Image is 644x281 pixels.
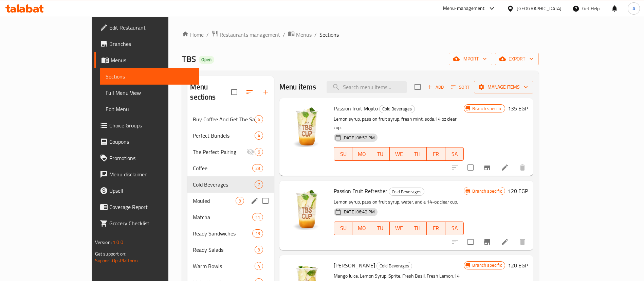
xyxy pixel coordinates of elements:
a: Grocery Checklist [94,215,199,231]
span: Cold Beverages [377,262,412,270]
span: Mouled [193,197,235,205]
div: Ready Sandwiches [193,229,252,238]
div: items [255,180,263,189]
span: 11 [253,214,263,221]
button: Add [425,82,446,92]
span: Add [426,83,445,91]
span: TU [374,223,387,233]
span: Sort sections [241,84,258,100]
span: 4 [255,133,263,139]
div: Buy Coffee And Get The Same For Free6 [187,111,274,127]
a: Support.OpsPlatform [95,256,138,265]
span: [DATE] 06:52 PM [340,135,378,141]
span: Cold Beverages [193,180,254,189]
span: Select all sections [227,85,241,99]
div: items [252,229,263,238]
button: TH [408,147,427,161]
span: Branch specific [470,188,504,194]
span: TU [374,149,387,159]
div: Ready Salads9 [187,242,274,258]
div: items [255,262,263,270]
span: 29 [253,165,263,172]
span: Edit Restaurant [109,23,194,32]
span: SU [337,223,350,233]
span: Manage items [479,83,528,91]
span: Menu disclaimer [109,170,194,178]
a: Coverage Report [94,199,199,215]
div: Cold Beverages [379,105,415,113]
span: Sections [106,72,194,81]
li: / [206,31,209,39]
span: 6 [255,149,263,155]
div: Cold Beverages [389,188,424,196]
button: Sort [449,82,471,92]
span: Sort [451,83,470,91]
span: TH [411,149,424,159]
span: TH [411,223,424,233]
h2: Menu sections [190,82,231,102]
span: Add item [425,82,446,92]
p: Lemon syrup, passion fruit syrup, fresh mint, soda,14 oz clear cup. [334,115,464,132]
span: Coupons [109,138,194,146]
img: Passion Fruit Refresher [285,186,328,230]
div: Matcha11 [187,209,274,225]
button: TH [408,222,427,235]
div: items [255,131,263,140]
span: Menus [111,56,194,64]
button: MO [352,222,371,235]
span: Version: [95,238,112,247]
span: Sections [319,31,339,39]
div: [GEOGRAPHIC_DATA] [517,5,562,12]
nav: breadcrumb [182,30,538,39]
span: MO [355,223,368,233]
span: 7 [255,181,263,188]
span: Full Menu View [106,89,194,97]
div: Perfect Bundels4 [187,127,274,144]
h6: 135 EGP [508,104,528,113]
div: Open [199,56,214,64]
span: Passion fruit Mojito [334,103,378,113]
span: 4 [255,263,263,269]
button: TU [371,147,390,161]
span: Ready Salads [193,246,254,254]
div: Matcha [193,213,252,221]
span: 9 [236,198,244,204]
a: Menus [94,52,199,68]
div: Cold Beverages [376,262,412,270]
span: Get support on: [95,249,126,258]
button: SA [445,222,464,235]
span: Restaurants management [220,31,280,39]
button: MO [352,147,371,161]
button: Manage items [474,81,533,93]
a: Edit menu item [501,238,509,246]
button: SU [334,222,353,235]
span: Coffee [193,164,252,172]
a: Choice Groups [94,117,199,134]
a: Branches [94,36,199,52]
span: Select section [410,80,425,94]
span: Grocery Checklist [109,219,194,227]
span: SU [337,149,350,159]
img: Passion fruit Mojito [285,104,328,147]
span: SA [448,149,461,159]
span: Cold Beverages [380,105,415,113]
button: Add section [258,84,274,100]
h6: 120 EGP [508,186,528,196]
span: Passion Fruit Refresher [334,186,387,196]
button: TU [371,222,390,235]
div: Warm Bowls4 [187,258,274,274]
div: items [252,164,263,172]
span: 6 [255,116,263,123]
a: Menu disclaimer [94,166,199,182]
span: SA [448,223,461,233]
span: FR [429,149,443,159]
a: Promotions [94,150,199,166]
button: FR [427,222,445,235]
h6: 120 EGP [508,261,528,270]
div: Mouled9edit [187,193,274,209]
span: Upsell [109,187,194,195]
p: Lemon syrup, passion fruit syrup, water, and a 14-oz clear cup. [334,198,464,206]
div: The Perfect Pairing6 [187,144,274,160]
div: Ready Sandwiches13 [187,225,274,242]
